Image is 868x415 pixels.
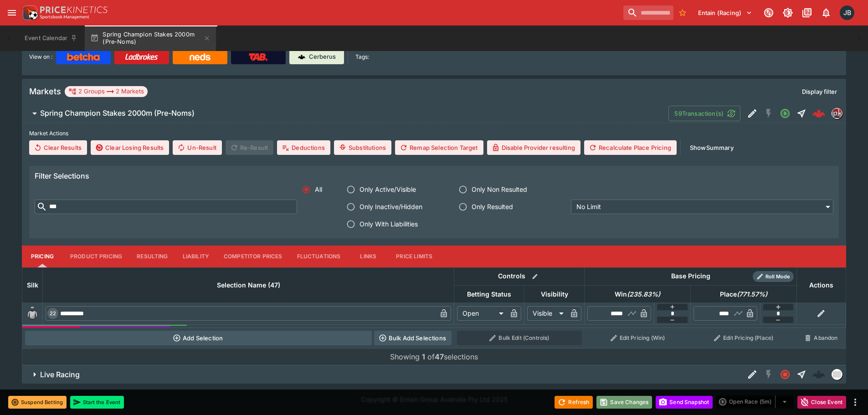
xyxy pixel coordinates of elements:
button: Edit Pricing (Win) [587,331,688,345]
button: Josh Brown [837,3,857,23]
button: Toggle light/dark mode [780,5,796,21]
div: Open [457,306,507,321]
button: Event Calendar [19,26,83,51]
a: b815db42-cff1-4cd8-a109-b8d0f63ed83e [810,104,828,123]
div: Visible [527,306,567,321]
button: Live Racing [22,365,744,384]
div: Base Pricing [668,271,714,282]
img: Sportsbook Management [40,15,89,19]
img: Cerberus [298,53,305,61]
button: Links [348,246,389,267]
button: Suspend Betting [8,396,67,409]
button: Closed [777,366,793,383]
button: Bulk edit [529,271,541,282]
button: ShowSummary [684,140,739,155]
span: Re-Result [226,140,273,155]
img: PriceKinetics [40,6,108,13]
img: blank-silk.png [25,306,40,321]
h5: Markets [29,86,61,97]
svg: Closed [780,369,791,380]
button: Close Event [797,396,846,409]
button: Open [777,105,793,122]
span: Only Non Resulted [472,184,527,194]
div: liveracing [832,369,842,380]
h6: Live Racing [40,370,80,379]
button: Deductions [277,140,330,155]
label: Market Actions [29,127,839,140]
button: Remap Selection Target [395,140,483,155]
button: Documentation [799,5,815,21]
button: Edit Detail [744,366,760,383]
button: Select Tenant [693,5,758,20]
button: Notifications [818,5,834,21]
button: Straight [793,105,810,122]
span: Only With Liabilities [360,219,418,229]
button: open drawer [4,5,20,21]
span: Roll Mode [762,273,794,281]
button: Resulting [129,246,175,267]
button: Clear Losing Results [91,140,169,155]
button: Price Limits [389,246,440,267]
span: Place(771.57%) [710,289,777,300]
div: Josh Brown [840,5,854,20]
label: Tags: [355,50,369,64]
button: Edit Pricing (Place) [693,331,794,345]
img: liveracing [832,369,842,379]
img: Ladbrokes [125,53,158,61]
h6: Spring Champion Stakes 2000m (Pre-Noms) [40,108,195,118]
button: Clear Results [29,140,87,155]
span: All [315,184,322,194]
b: 1 [422,352,425,361]
span: Betting Status [457,289,521,300]
button: Bulk Add Selections via CSV Data [374,331,452,345]
label: View on : [29,50,52,64]
button: Connected to PK [760,5,777,21]
button: Add Selection [25,331,372,345]
span: Only Active/Visible [360,184,416,194]
button: Display filter [796,84,842,99]
img: PriceKinetics Logo [20,4,38,22]
svg: Open [780,108,791,119]
b: 47 [435,352,444,361]
div: No Limit [571,200,833,214]
span: Win(235.83%) [605,289,670,300]
th: Controls [454,267,585,285]
button: Abandon [799,331,843,345]
div: split button [716,395,794,408]
button: SGM Disabled [760,105,777,122]
button: Pricing [22,246,63,267]
button: Straight [793,366,810,383]
button: Save Changes [596,396,652,409]
div: b815db42-cff1-4cd8-a109-b8d0f63ed83e [812,107,825,120]
button: Refresh [555,396,593,409]
img: logo-cerberus--red.svg [812,107,825,120]
img: pricekinetics [832,108,842,118]
button: Edit Detail [744,105,760,122]
button: Substitutions [334,140,391,155]
button: Send Snapshot [656,396,713,409]
div: 2 Groups 2 Markets [68,86,144,97]
button: No Bookmarks [675,5,690,20]
img: TabNZ [249,53,268,61]
th: Silk [22,267,43,302]
button: Fluctuations [290,246,348,267]
span: Only Inactive/Hidden [360,202,422,211]
button: Disable Provider resulting [487,140,580,155]
p: Showing of selections [390,351,478,362]
div: Show/hide Price Roll mode configuration. [753,271,794,282]
h6: Filter Selections [35,171,833,181]
button: Un-Result [173,140,221,155]
button: Start the Event [70,396,124,409]
button: more [850,397,861,408]
button: Spring Champion Stakes 2000m (Pre-Noms) [22,104,668,123]
div: pricekinetics [832,108,842,119]
button: Competitor Prices [216,246,290,267]
button: 59Transaction(s) [668,106,740,121]
button: Product Pricing [63,246,129,267]
a: Cerberus [289,50,344,64]
input: search [623,5,673,20]
img: Neds [190,53,210,61]
button: Liability [175,246,216,267]
span: 22 [48,310,58,317]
